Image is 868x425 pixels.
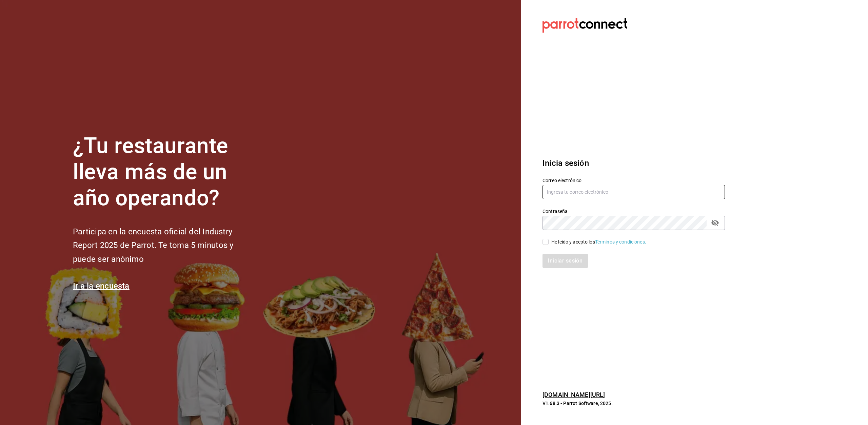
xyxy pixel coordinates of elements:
[542,157,725,169] h3: Inicia sesión
[709,217,721,229] button: passwordField
[542,209,725,214] label: Contraseña
[542,400,725,407] p: V1.68.3 - Parrot Software, 2025.
[73,225,256,266] h2: Participa en la encuesta oficial del Industry Report 2025 de Parrot. Te toma 5 minutos y puede se...
[542,391,605,398] a: [DOMAIN_NAME][URL]
[595,239,646,245] a: Términos y condiciones.
[542,178,725,183] label: Correo electrónico
[542,185,725,199] input: Ingresa tu correo electrónico
[551,238,646,246] div: He leído y acepto los
[73,281,130,291] a: Ir a la encuesta
[73,133,256,211] h1: ¿Tu restaurante lleva más de un año operando?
